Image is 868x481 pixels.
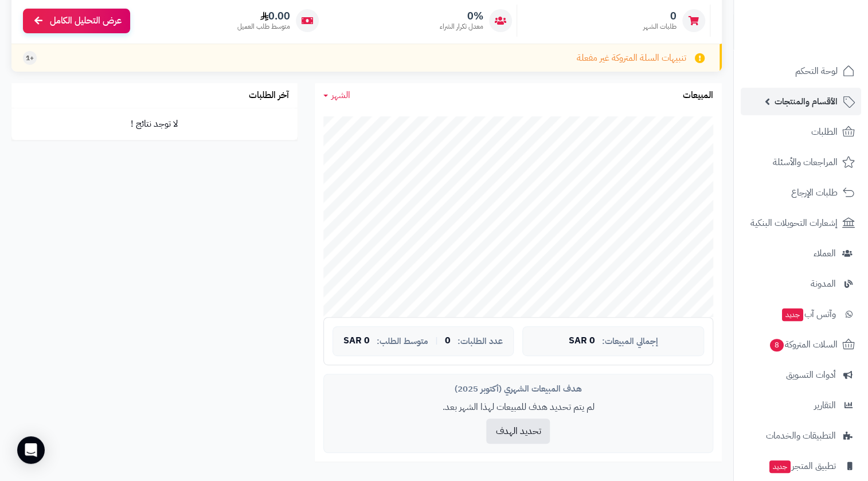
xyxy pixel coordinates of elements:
[781,306,836,322] span: وآتس آب
[331,88,350,102] span: الشهر
[440,10,483,22] span: 0%
[249,91,289,101] h3: آخر الطلبات
[766,428,836,444] span: التطبيقات والخدمات
[17,436,45,464] div: Open Intercom Messenger
[23,9,130,33] a: عرض التحليل الكامل
[790,32,857,56] img: logo-2.png
[786,367,836,383] span: أدوات التسويق
[11,108,298,140] td: لا توجد نتائج !
[577,52,686,65] span: تنبيهات السلة المتروكة غير مفعلة
[643,22,677,32] span: طلبات الشهر
[333,401,704,414] p: لم يتم تحديد هدف للمبيعات لهذا الشهر بعد.
[795,63,838,79] span: لوحة التحكم
[343,336,370,346] span: 0 SAR
[750,215,838,231] span: إشعارات التحويلات البنكية
[741,270,861,298] a: المدونة
[769,337,838,353] span: السلات المتروكة
[458,337,503,346] span: عدد الطلبات:
[445,336,451,346] span: 0
[741,179,861,206] a: طلبات الإرجاع
[814,245,836,261] span: العملاء
[741,57,861,85] a: لوحة التحكم
[811,124,838,140] span: الطلبات
[741,148,861,176] a: المراجعات والأسئلة
[773,154,838,170] span: المراجعات والأسئلة
[768,458,836,474] span: تطبيق المتجر
[741,422,861,449] a: التطبيقات والخدمات
[50,14,122,28] span: عرض التحليل الكامل
[741,240,861,267] a: العملاء
[741,209,861,237] a: إشعارات التحويلات البنكية
[377,337,428,346] span: متوسط الطلب:
[26,53,34,63] span: +1
[741,118,861,146] a: الطلبات
[741,300,861,328] a: وآتس آبجديد
[440,22,483,32] span: معدل تكرار الشراء
[791,185,838,201] span: طلبات الإرجاع
[237,22,290,32] span: متوسط طلب العميل
[811,276,836,292] span: المدونة
[775,93,838,110] span: الأقسام والمنتجات
[782,308,803,321] span: جديد
[741,361,861,389] a: أدوات التسويق
[814,397,836,413] span: التقارير
[741,392,861,419] a: التقارير
[333,383,704,395] div: هدف المبيعات الشهري (أكتوبر 2025)
[569,336,595,346] span: 0 SAR
[770,339,784,351] span: 8
[602,337,658,346] span: إجمالي المبيعات:
[643,10,677,22] span: 0
[683,91,713,101] h3: المبيعات
[741,452,861,480] a: تطبيق المتجرجديد
[769,460,791,473] span: جديد
[237,10,290,22] span: 0.00
[486,419,550,444] button: تحديد الهدف
[323,89,350,102] a: الشهر
[435,337,438,345] span: |
[741,331,861,358] a: السلات المتروكة8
